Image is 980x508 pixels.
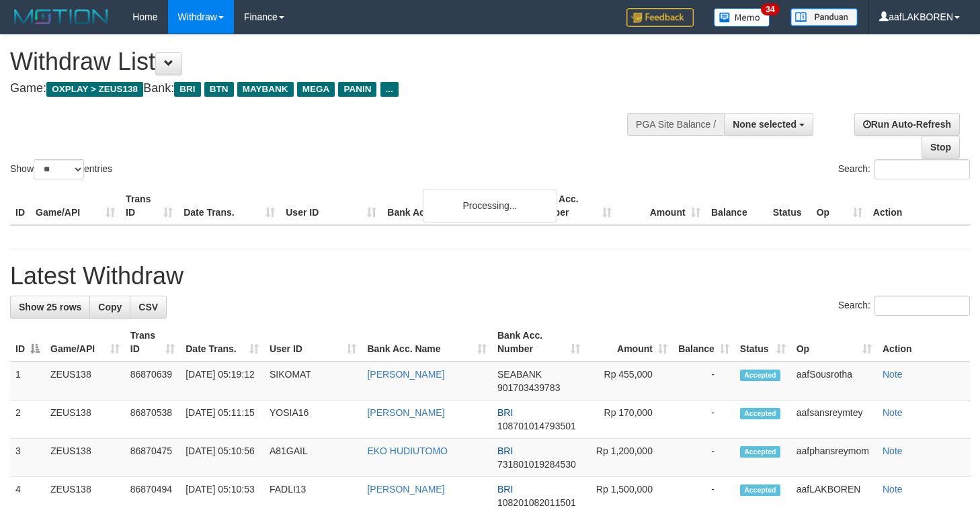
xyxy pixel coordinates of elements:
[178,187,280,225] th: Date Trans.
[237,82,294,97] span: MAYBANK
[585,439,673,477] td: Rp 1,200,000
[740,370,780,381] span: Accepted
[768,187,811,225] th: Status
[883,369,903,380] a: Note
[423,189,557,222] div: Processing...
[497,382,560,393] span: Copy 901703439783 to clipboard
[883,407,903,418] a: Note
[585,362,673,400] td: Rp 455,000
[497,407,513,418] span: BRI
[673,362,735,400] td: -
[740,408,780,419] span: Accepted
[98,302,122,312] span: Copy
[180,362,264,400] td: [DATE] 05:19:12
[45,362,125,400] td: ZEUS138
[497,421,576,431] span: Copy 108701014793501 to clipboard
[45,400,125,439] td: ZEUS138
[180,439,264,477] td: [DATE] 05:10:56
[877,323,970,362] th: Action
[740,484,780,496] span: Accepted
[125,323,180,362] th: Trans ID: activate to sort column ascending
[497,497,576,508] span: Copy 108201082011501 to clipboard
[673,323,735,362] th: Balance: activate to sort column ascending
[10,187,30,225] th: ID
[874,296,970,316] input: Search:
[10,159,112,179] label: Show entries
[180,400,264,439] td: [DATE] 05:11:15
[791,439,877,477] td: aafphansreymom
[120,187,178,225] th: Trans ID
[125,439,180,477] td: 86870475
[367,484,444,495] a: [PERSON_NAME]
[125,362,180,400] td: 86870639
[790,8,858,26] img: panduan.png
[706,187,768,225] th: Balance
[10,439,45,477] td: 3
[883,446,903,456] a: Note
[497,484,513,495] span: BRI
[874,159,970,179] input: Search:
[10,82,640,95] h4: Game: Bank:
[724,113,813,136] button: None selected
[382,187,528,225] th: Bank Acc. Name
[34,159,84,179] select: Showentries
[761,3,779,15] span: 34
[492,323,585,362] th: Bank Acc. Number: activate to sort column ascending
[528,187,616,225] th: Bank Acc. Number
[497,459,576,470] span: Copy 731801019284530 to clipboard
[735,323,791,362] th: Status: activate to sort column ascending
[380,82,399,97] span: ...
[617,187,706,225] th: Amount
[362,323,492,362] th: Bank Acc. Name: activate to sort column ascending
[138,302,158,312] span: CSV
[130,296,167,319] a: CSV
[714,8,770,27] img: Button%20Memo.svg
[45,323,125,362] th: Game/API: activate to sort column ascending
[30,187,120,225] th: Game/API
[19,302,81,312] span: Show 25 rows
[10,400,45,439] td: 2
[204,82,234,97] span: BTN
[791,400,877,439] td: aafsansreymtey
[264,323,362,362] th: User ID: activate to sort column ascending
[883,484,903,495] a: Note
[367,369,444,380] a: [PERSON_NAME]
[10,7,112,27] img: MOTION_logo.png
[280,187,382,225] th: User ID
[45,439,125,477] td: ZEUS138
[367,407,444,418] a: [PERSON_NAME]
[174,82,200,97] span: BRI
[811,187,868,225] th: Op
[854,113,960,136] a: Run Auto-Refresh
[733,119,797,130] span: None selected
[10,263,970,290] h1: Latest Withdraw
[264,400,362,439] td: YOSIA16
[922,136,960,159] a: Stop
[338,82,376,97] span: PANIN
[791,323,877,362] th: Op: activate to sort column ascending
[264,439,362,477] td: A81GAIL
[497,369,542,380] span: SEABANK
[89,296,130,319] a: Copy
[740,446,780,458] span: Accepted
[585,323,673,362] th: Amount: activate to sort column ascending
[180,323,264,362] th: Date Trans.: activate to sort column ascending
[838,159,970,179] label: Search:
[791,362,877,400] td: aafSousrotha
[627,113,724,136] div: PGA Site Balance /
[868,187,970,225] th: Action
[10,48,640,75] h1: Withdraw List
[497,446,513,456] span: BRI
[10,296,90,319] a: Show 25 rows
[46,82,143,97] span: OXPLAY > ZEUS138
[264,362,362,400] td: SIKOMAT
[626,8,694,27] img: Feedback.jpg
[673,439,735,477] td: -
[673,400,735,439] td: -
[10,362,45,400] td: 1
[838,296,970,316] label: Search:
[367,446,448,456] a: EKO HUDIUTOMO
[125,400,180,439] td: 86870538
[10,323,45,362] th: ID: activate to sort column descending
[585,400,673,439] td: Rp 170,000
